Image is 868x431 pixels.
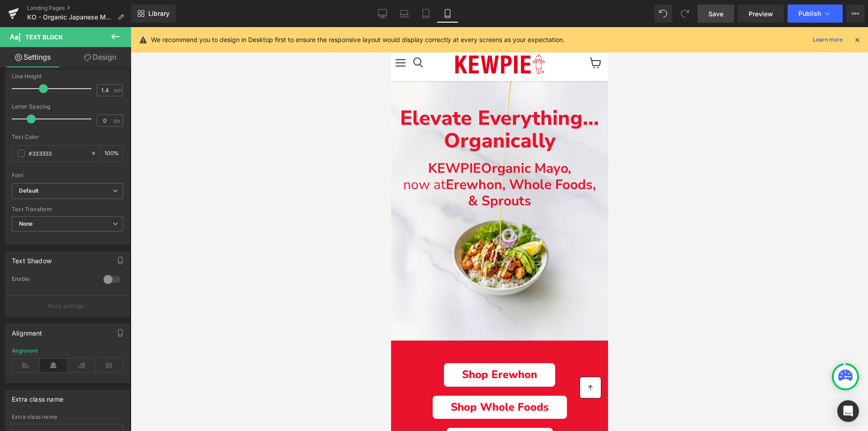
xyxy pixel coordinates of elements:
button: More [846,5,864,23]
div: % [101,146,123,161]
span: Shop Whole Foods [60,374,158,387]
div: Alignment [12,324,42,337]
div: Text Transform [12,206,123,213]
span: Save [708,9,723,19]
span: Text Block [25,33,63,41]
strong: Erewhon, Whole Foods, & Sprouts [55,148,205,183]
button: Undo [654,5,672,23]
a: Design [67,47,133,67]
a: Landing Pages [27,5,131,12]
p: We recommend you to design in Desktop first to ensure the responsive layout would display correct... [151,35,565,45]
a: Laptop [393,5,415,23]
a: Mobile [437,5,458,23]
div: Alignment [12,348,38,354]
div: Letter Spacing [12,104,123,110]
a: Preview [738,5,784,23]
a: Desktop [372,5,393,23]
div: Font [12,172,123,179]
button: More settings [5,295,129,317]
a: Tablet [415,5,437,23]
b: None [19,220,33,227]
span: Shop Erewhon [71,341,146,354]
span: Publish [798,10,821,17]
a: Shop Sprouts [56,401,162,424]
i: Default [19,187,38,195]
input: Color [28,148,86,158]
p: More settings [48,302,84,310]
span: em [114,87,122,93]
strong: KEWPIE [37,132,90,151]
span: Elevate Everything... [9,77,208,105]
div: Enable [12,275,94,285]
a: Learn more [809,34,846,45]
a: Shop Whole Foods [42,369,176,392]
span: KO - Organic Japanese Mayonnaise ([DATE]) [27,14,114,21]
div: Extra class name [12,390,63,403]
span: now at [12,148,205,183]
div: Extra class name [12,414,123,420]
a: Shop Erewhon [53,336,164,360]
div: Line Height [12,73,123,80]
button: Redo [676,5,694,23]
strong: Organic Mayo, [90,132,180,151]
button: Publish [788,5,843,23]
span: Preview [749,9,773,19]
div: Text Shadow [12,252,52,265]
span: Organically [53,100,165,128]
span: px [114,118,122,123]
a: New Library [131,5,176,23]
div: Text Color [12,134,123,140]
span: Library [148,9,170,18]
div: Open Intercom Messenger [837,400,859,422]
